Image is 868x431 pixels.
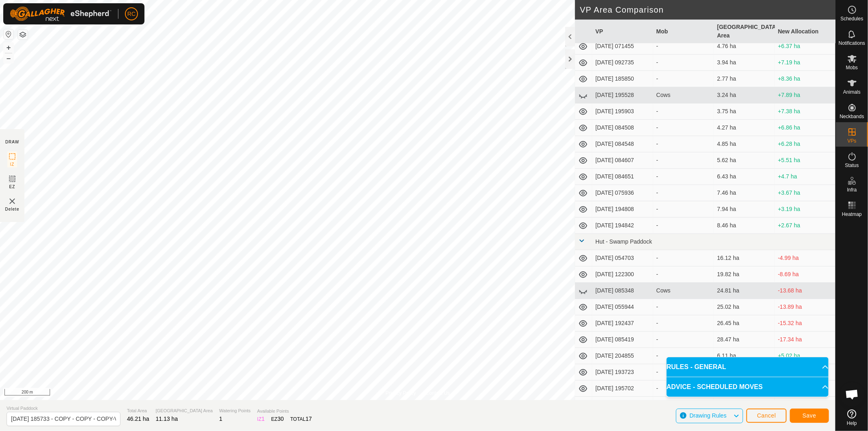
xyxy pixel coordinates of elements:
[290,415,312,423] div: TOTAL
[18,30,28,40] button: Map Layers
[219,407,251,414] span: Watering Points
[385,389,416,397] a: Privacy Policy
[426,389,450,397] a: Contact Us
[592,185,653,201] td: [DATE] 075936
[714,55,774,71] td: 3.94 ha
[156,407,213,414] span: [GEOGRAPHIC_DATA] Area
[127,10,136,18] span: RC
[714,299,774,315] td: 25.02 ha
[714,169,774,185] td: 6.43 ha
[840,114,864,119] span: Neckbands
[592,315,653,332] td: [DATE] 192437
[4,53,13,63] button: –
[592,283,653,299] td: [DATE] 085348
[656,270,711,279] div: -
[847,187,857,192] span: Infra
[592,250,653,266] td: [DATE] 054703
[839,41,865,46] span: Notifications
[5,139,19,145] div: DRAW
[656,319,711,328] div: -
[667,382,763,392] span: ADVICE - SCHEDULED MOVES
[592,169,653,185] td: [DATE] 084651
[656,91,711,99] div: Cows
[775,55,835,71] td: +7.19 ha
[667,377,829,397] p-accordion-header: ADVICE - SCHEDULED MOVES
[714,103,774,120] td: 3.75 ha
[775,283,835,299] td: -13.68 ha
[775,218,835,234] td: +2.67 ha
[278,416,284,422] span: 30
[592,87,653,103] td: [DATE] 195528
[580,5,835,15] h2: VP Area Comparison
[775,250,835,266] td: -4.99 ha
[840,16,863,21] span: Schedules
[592,266,653,283] td: [DATE] 122300
[592,55,653,71] td: [DATE] 092735
[592,380,653,397] td: [DATE] 195702
[775,201,835,218] td: +3.19 ha
[4,29,13,39] button: Reset Map
[689,412,726,419] span: Drawing Rules
[592,20,653,44] th: VP
[775,71,835,87] td: +8.36 ha
[257,415,265,423] div: IZ
[775,299,835,315] td: -13.89 ha
[656,286,711,295] div: Cows
[592,364,653,380] td: [DATE] 193723
[656,107,711,116] div: -
[775,152,835,169] td: +5.51 ha
[262,416,265,422] span: 1
[714,87,774,103] td: 3.24 ha
[746,409,787,423] button: Cancel
[714,332,774,348] td: 28.47 ha
[271,415,284,423] div: EZ
[592,38,653,55] td: [DATE] 071455
[775,136,835,152] td: +6.28 ha
[257,408,312,415] span: Available Points
[714,218,774,234] td: 8.46 ha
[592,332,653,348] td: [DATE] 085419
[775,266,835,283] td: -8.69 ha
[656,123,711,132] div: -
[9,184,15,190] span: EZ
[656,140,711,148] div: -
[656,42,711,51] div: -
[10,161,15,167] span: IZ
[5,206,20,212] span: Delete
[714,152,774,169] td: 5.62 ha
[714,120,774,136] td: 4.27 ha
[656,221,711,230] div: -
[790,409,829,423] button: Save
[127,407,149,414] span: Total Area
[656,58,711,67] div: -
[714,201,774,218] td: 7.94 ha
[656,384,711,393] div: -
[840,382,864,407] div: Open chat
[847,139,856,143] span: VPs
[7,196,17,206] img: VP
[843,90,861,95] span: Animals
[656,172,711,181] div: -
[656,368,711,376] div: -
[714,348,774,364] td: 6.11 ha
[10,7,112,21] img: Gallagher Logo
[592,152,653,169] td: [DATE] 084607
[656,352,711,360] div: -
[656,75,711,83] div: -
[656,254,711,262] div: -
[775,87,835,103] td: +7.89 ha
[775,103,835,120] td: +7.38 ha
[714,266,774,283] td: 19.82 ha
[656,189,711,197] div: -
[775,348,835,364] td: +5.02 ha
[714,283,774,299] td: 24.81 ha
[592,136,653,152] td: [DATE] 084548
[592,201,653,218] td: [DATE] 194808
[775,169,835,185] td: +4.7 ha
[219,416,223,422] span: 1
[667,357,829,377] p-accordion-header: RULES - GENERAL
[653,20,714,44] th: Mob
[757,412,776,419] span: Cancel
[714,315,774,332] td: 26.45 ha
[592,120,653,136] td: [DATE] 084508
